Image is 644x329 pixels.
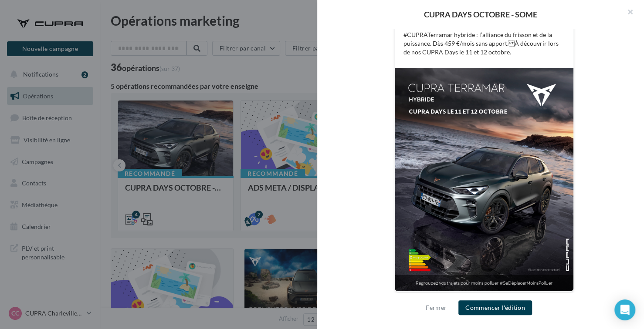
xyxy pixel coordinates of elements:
button: Fermer [422,302,450,313]
div: CUPRA DAYS OCTOBRE - SOME [331,10,630,18]
div: Open Intercom Messenger [614,299,635,320]
p: #CUPRATerramar hybride : l’alliance du frisson et de la puissance. Dès 459 €/mois sans apport. À ... [403,30,565,57]
button: Commencer l'édition [458,300,532,315]
div: La prévisualisation est non-contractuelle [394,292,574,303]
